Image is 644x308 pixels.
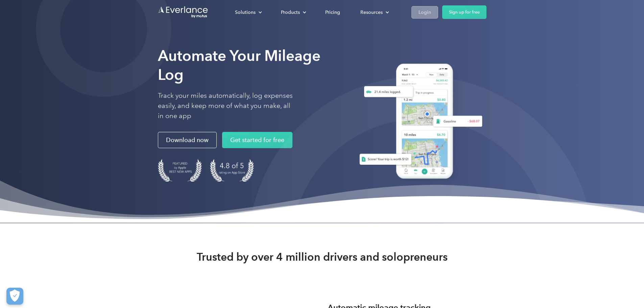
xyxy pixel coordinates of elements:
[411,6,438,19] a: Login
[222,132,292,148] a: Get started for free
[158,47,320,84] strong: Automate Your Mileage Log
[6,288,23,305] button: Cookies Settings
[197,250,448,264] strong: Trusted by over 4 million drivers and solopreneurs
[360,8,383,17] div: Resources
[235,8,256,17] div: Solutions
[158,91,293,121] p: Track your miles automatically, log expenses easily, and keep more of what you make, all in one app
[158,132,217,148] a: Download now
[210,159,254,182] img: 4.9 out of 5 stars on the app store
[351,58,486,187] img: Everlance, mileage tracker app, expense tracking app
[228,6,267,18] div: Solutions
[158,159,202,182] img: Badge for Featured by Apple Best New Apps
[354,6,395,18] div: Resources
[281,8,300,17] div: Products
[274,6,312,18] div: Products
[442,5,486,19] a: Sign up for free
[419,8,431,17] div: Login
[325,8,340,17] div: Pricing
[318,6,347,18] a: Pricing
[158,6,209,19] a: Go to homepage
